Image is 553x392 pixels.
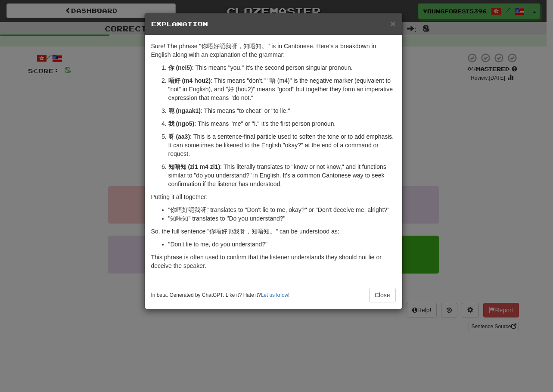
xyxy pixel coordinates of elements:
[151,253,396,270] p: This phrase is often used to confirm that the listener understands they should not lie or deceive...
[151,20,396,28] h5: Explanation
[168,133,190,140] strong: 呀 (aa3)
[168,107,201,114] strong: 呃 (ngaak1)
[168,163,221,170] strong: 知唔知 (zi1 m4 zi1)
[168,63,396,72] p: : This means "you." It's the second person singular pronoun.
[369,288,396,302] button: Close
[151,193,396,201] p: Putting it all together:
[168,214,396,223] li: "知唔知" translates to "Do you understand?"
[168,240,396,249] li: "Don't lie to me, do you understand?"
[168,132,396,158] p: : This is a sentence-final particle used to soften the tone or to add emphasis. It can sometimes ...
[168,77,211,84] strong: 唔好 (m4 hou2)
[168,162,396,188] p: : This literally translates to "know or not know," and it functions similar to "do you understand...
[390,19,395,28] button: Close
[168,76,396,102] p: : This means "don't." "唔 (m4)" is the negative marker (equivalent to "not" in English), and "好 (h...
[168,64,192,71] strong: 你 (nei5)
[390,19,395,28] span: ×
[151,292,290,299] small: In beta. Generated by ChatGPT. Like it? Hate it? !
[168,205,396,214] li: "你唔好呃我呀" translates to "Don't lie to me, okay?" or "Don't deceive me, alright?"
[261,292,288,298] a: Let us know
[168,120,195,127] strong: 我 (ngo5)
[168,106,396,115] p: : This means "to cheat" or "to lie."
[151,42,396,59] p: Sure! The phrase "你唔好呃我呀，知唔知。" is in Cantonese. Here's a breakdown in English along with an expla...
[151,227,396,236] p: So, the full sentence "你唔好呃我呀，知唔知。" can be understood as:
[168,119,396,128] p: : This means "me" or "I." It's the first person pronoun.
